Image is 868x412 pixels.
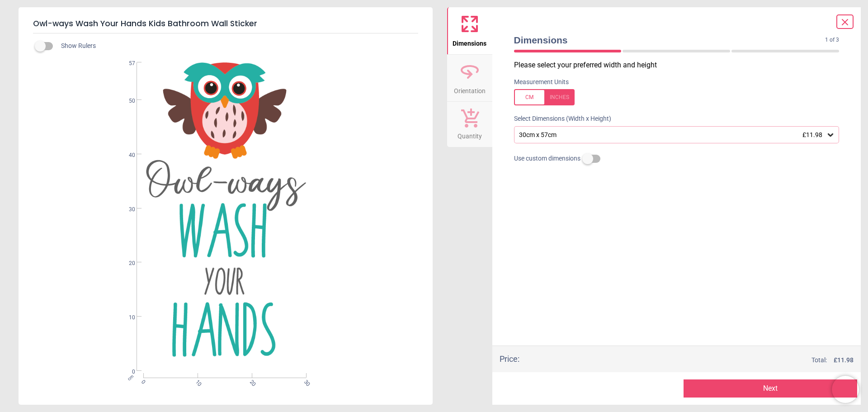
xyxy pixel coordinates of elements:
span: 20 [248,379,254,384]
span: 30 [302,379,308,384]
div: 30cm x 57cm [518,131,826,139]
iframe: Brevo live chat [832,376,859,403]
span: 10 [193,379,199,384]
span: 10 [118,314,135,322]
div: Price : [500,353,519,365]
span: Dimensions [453,35,486,48]
span: 20 [118,260,135,267]
span: Dimensions [514,33,826,47]
div: Total: [533,356,854,365]
button: Orientation [447,55,492,102]
button: Next [684,379,857,398]
p: Please select your preferred width and height [514,60,847,70]
span: 40 [118,152,135,159]
span: 0 [118,368,135,376]
span: 0 [139,379,145,384]
span: £ [834,356,854,365]
label: Select Dimensions (Width x Height) [507,114,611,123]
div: Show Rulers [40,41,433,52]
span: 1 of 3 [825,36,839,44]
span: 57 [118,60,135,67]
span: 50 [118,97,135,105]
button: Dimensions [447,7,492,54]
h5: Owl-ways Wash Your Hands Kids Bathroom Wall Sticker [33,14,418,33]
span: 30 [118,206,135,213]
span: Orientation [454,82,486,96]
span: £11.98 [802,131,822,138]
span: 11.98 [837,356,854,364]
button: Quantity [447,102,492,147]
label: Measurement Units [514,78,569,87]
span: cm [127,373,135,381]
span: Use custom dimensions [514,154,580,163]
span: Quantity [458,128,482,141]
